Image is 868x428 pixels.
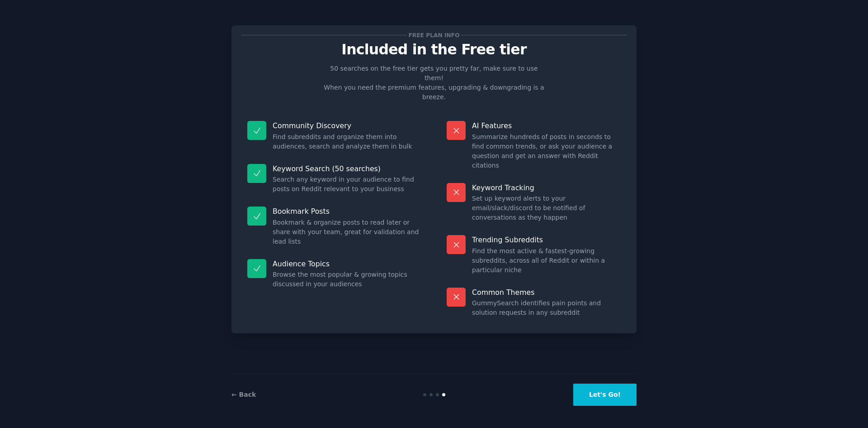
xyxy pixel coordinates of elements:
[573,384,637,406] button: Let's Go!
[273,175,421,194] dd: Search any keyword in your audience to find posts on Reddit relevant to your business
[273,132,421,151] dd: Find subreddits and organize them into audiences, search and analyze them in bulk
[320,64,548,102] p: 50 searches on the free tier gets you pretty far, make sure to use them! When you need the premiu...
[273,121,421,130] p: Community Discovery
[273,270,421,289] dd: Browse the most popular & growing topics discussed in your audiences
[273,207,421,216] p: Bookmark Posts
[472,194,621,222] dd: Set up keyword alerts to your email/slack/discord to be notified of conversations as they happen
[273,259,421,269] p: Audience Topics
[472,298,621,317] dd: GummySearch identifies pain points and solution requests in any subreddit
[472,246,621,275] dd: Find the most active & fastest-growing subreddits, across all of Reddit or within a particular niche
[241,42,627,58] p: Included in the Free tier
[472,235,621,245] p: Trending Subreddits
[472,132,621,170] dd: Summarize hundreds of posts in seconds to find common trends, or ask your audience a question and...
[407,30,461,40] span: Free plan info
[273,218,421,246] dd: Bookmark & organize posts to read later or share with your team, great for validation and lead lists
[472,121,621,130] p: AI Features
[231,391,256,398] a: ← Back
[472,288,621,297] p: Common Themes
[472,183,621,192] p: Keyword Tracking
[273,164,421,173] p: Keyword Search (50 searches)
